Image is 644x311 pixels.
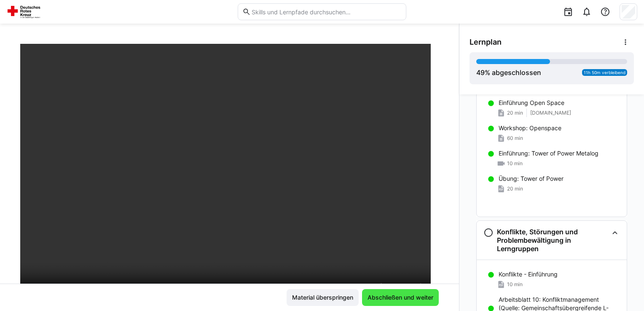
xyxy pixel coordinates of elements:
[499,99,564,107] p: Einführung Open Space
[476,68,485,77] span: 49
[584,70,625,75] span: 11h 50m verbleibend
[499,270,558,279] p: Konflikte - Einführung
[499,149,598,158] p: Einführung: Tower of Power Metalog
[499,124,561,132] p: Workshop: Openspace
[291,293,354,302] span: Material überspringen
[507,110,523,116] span: 20 min
[507,281,523,288] span: 10 min
[366,293,435,302] span: Abschließen und weiter
[251,8,402,16] input: Skills und Lernpfade durchsuchen…
[497,228,608,253] h3: Konflikte, Störungen und Problembewältigung in Lerngruppen
[530,110,571,116] span: [DOMAIN_NAME]
[507,135,523,142] span: 60 min
[499,174,563,183] p: Übung: Tower of Power
[470,38,502,47] span: Lernplan
[362,289,439,306] button: Abschließen und weiter
[507,185,523,192] span: 20 min
[476,67,541,78] div: % abgeschlossen
[507,160,523,167] span: 10 min
[287,289,359,306] button: Material überspringen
